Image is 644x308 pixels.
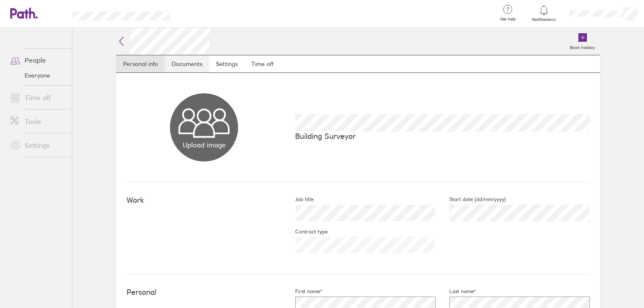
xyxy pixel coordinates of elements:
label: Book holiday [565,43,600,50]
span: Notifications [530,17,558,22]
label: Last name* [436,288,476,295]
p: Building Surveyor [295,132,590,141]
label: Start date (dd/mm/yyyy) [436,196,506,203]
a: Book holiday [565,28,600,55]
a: Settings [3,137,72,154]
a: Time off [244,55,280,72]
h4: Personal [126,288,282,297]
span: Get help [494,17,522,22]
a: Time off [3,89,72,106]
label: Contract type [282,228,328,235]
a: Everyone [3,69,72,82]
a: Personal info [116,55,165,72]
a: Settings [209,55,244,72]
a: Documents [165,55,209,72]
a: People [3,52,72,69]
label: First name* [282,288,322,295]
a: Notifications [530,4,558,22]
label: Job title [282,196,313,203]
a: Tools [3,113,72,130]
h4: Work [126,196,282,205]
